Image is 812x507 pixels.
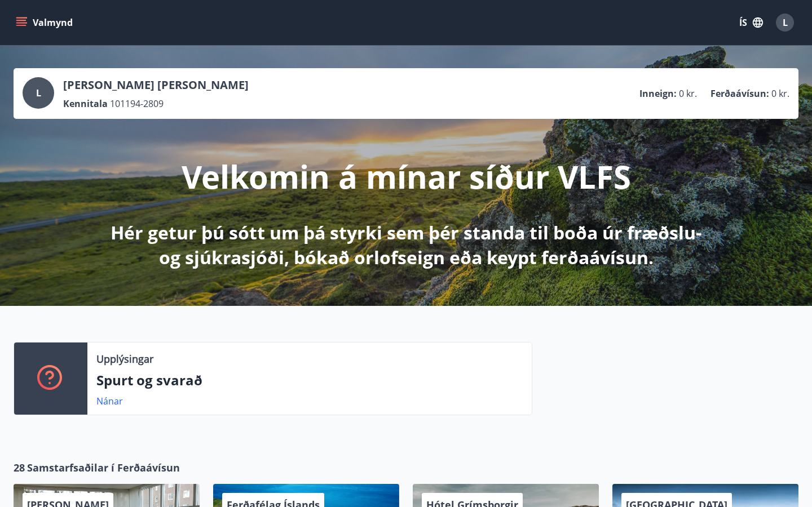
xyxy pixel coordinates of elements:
[733,12,769,33] button: ÍS
[679,87,697,100] span: 0 kr.
[96,352,153,366] p: Upplýsingar
[771,9,798,36] button: L
[36,87,41,99] span: L
[110,97,164,110] span: 101194-2809
[108,220,704,270] p: Hér getur þú sótt um þá styrki sem þér standa til boða úr fræðslu- og sjúkrasjóði, bókað orlofsei...
[639,87,677,100] p: Inneign :
[710,87,769,100] p: Ferðaávísun :
[27,460,180,475] span: Samstarfsaðilar í Ferðaávísun
[96,395,123,407] a: Nánar
[771,87,789,100] span: 0 kr.
[14,460,25,475] span: 28
[63,77,249,93] p: [PERSON_NAME] [PERSON_NAME]
[182,155,631,198] p: Velkomin á mínar síður VLFS
[14,12,77,33] button: menu
[63,97,108,110] p: Kennitala
[783,16,788,29] span: L
[96,371,523,390] p: Spurt og svarað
